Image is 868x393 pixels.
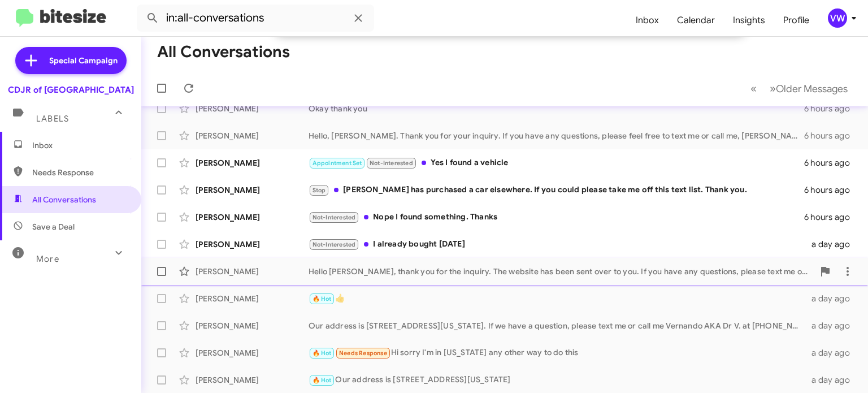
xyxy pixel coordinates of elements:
div: Okay thank you [309,103,804,114]
div: [PERSON_NAME] [196,347,309,359]
div: [PERSON_NAME] [196,211,309,223]
span: » [770,81,776,96]
div: a day ago [809,347,859,359]
nav: Page navigation example [744,77,854,100]
div: Nope I found something. Thanks [309,211,804,224]
span: 🔥 Hot [313,349,332,357]
span: Special Campaign [49,55,118,66]
div: [PERSON_NAME] [196,266,309,277]
button: Previous [744,77,763,100]
div: 6 hours ago [804,211,859,223]
span: 🔥 Hot [313,295,332,303]
div: [PERSON_NAME] [196,157,309,169]
span: 🔥 Hot [313,377,332,384]
div: 6 hours ago [804,157,859,169]
div: a day ago [809,320,859,331]
div: a day ago [809,293,859,304]
div: [PERSON_NAME] [196,130,309,141]
span: All Conversations [32,194,96,205]
span: Needs Response [32,167,128,178]
div: [PERSON_NAME] [196,374,309,386]
div: CDJR of [GEOGRAPHIC_DATA] [8,84,134,96]
div: a day ago [809,374,859,386]
div: [PERSON_NAME] [196,293,309,304]
div: a day ago [809,239,859,250]
div: [PERSON_NAME] [196,239,309,250]
div: Hello [PERSON_NAME], thank you for the inquiry. The website has been sent over to you. If you hav... [309,266,814,277]
div: Hi sorry I'm in [US_STATE] any other way to do this [309,347,809,360]
div: [PERSON_NAME] [196,103,309,114]
div: [PERSON_NAME] [196,320,309,331]
a: Calendar [668,4,724,37]
a: Inbox [627,4,668,37]
span: Stop [313,187,326,194]
div: Our address is [STREET_ADDRESS][US_STATE] [309,374,809,387]
div: Hello, [PERSON_NAME]. Thank you for your inquiry. If you have any questions, please feel free to ... [309,130,804,141]
span: Appointment Set [313,159,362,167]
a: Profile [774,4,818,37]
span: Needs Response [339,349,387,357]
span: Not-Interested [313,214,356,221]
div: Yes I found a vehicle [309,157,804,170]
div: 👍 [309,292,809,305]
div: 6 hours ago [804,130,859,141]
div: Our address is [STREET_ADDRESS][US_STATE]. If we have a question, please text me or call me Verna... [309,320,809,331]
a: Special Campaign [15,47,127,74]
input: Search [137,5,374,32]
h1: All Conversations [157,43,290,61]
span: Not-Interested [370,159,413,167]
span: Labels [36,114,69,124]
button: Next [763,77,854,100]
div: I already bought [DATE] [309,238,809,251]
div: 6 hours ago [804,103,859,114]
span: Save a Deal [32,221,75,232]
div: [PERSON_NAME] has purchased a car elsewhere. If you could please take me off this text list. Than... [309,184,804,197]
span: Older Messages [776,83,848,95]
span: More [36,254,59,264]
span: Inbox [32,140,128,151]
button: vw [818,8,856,28]
div: [PERSON_NAME] [196,184,309,196]
a: Insights [724,4,774,37]
span: « [750,81,757,96]
span: Not-Interested [313,241,356,248]
div: vw [828,8,847,28]
div: 6 hours ago [804,184,859,196]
